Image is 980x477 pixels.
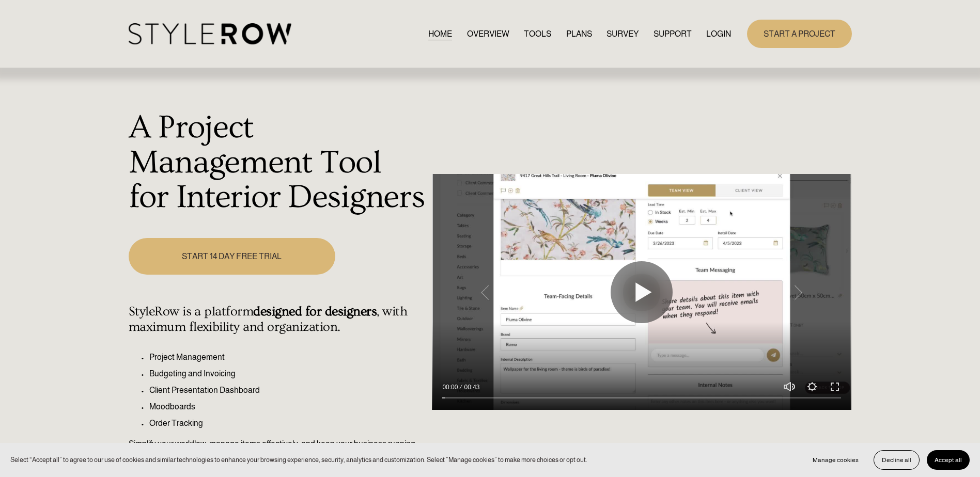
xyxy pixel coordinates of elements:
button: Accept all [927,450,970,470]
a: START A PROJECT [747,20,852,48]
h4: StyleRow is a platform , with maximum flexibility and organization. [129,304,427,335]
span: Accept all [935,456,962,464]
button: Manage cookies [805,450,866,470]
button: Decline all [874,450,920,470]
p: Client Presentation Dashboard [149,384,427,396]
strong: designed for designers [253,304,377,319]
p: Order Tracking [149,417,427,430]
p: Project Management [149,351,427,363]
input: Seek [442,394,841,402]
button: Play [611,261,673,323]
div: Duration [460,382,482,392]
p: Select “Accept all” to agree to our use of cookies and similar technologies to enhance your brows... [10,455,587,465]
a: START 14 DAY FREE TRIAL [129,238,335,275]
a: HOME [428,27,452,41]
div: Current time [442,382,460,392]
a: PLANS [566,27,592,41]
a: SURVEY [606,27,639,41]
span: Manage cookies [813,456,859,464]
a: folder dropdown [654,27,692,41]
span: Decline all [882,456,911,464]
p: Moodboards [149,401,427,413]
p: Budgeting and Invoicing [149,368,427,380]
span: SUPPORT [654,28,692,40]
a: OVERVIEW [467,27,509,41]
a: LOGIN [706,27,731,41]
a: TOOLS [524,27,551,41]
img: StyleRow [129,23,291,44]
p: Simplify your workflow, manage items effectively, and keep your business running seamlessly. [129,438,427,463]
h1: A Project Management Tool for Interior Designers [129,110,427,215]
